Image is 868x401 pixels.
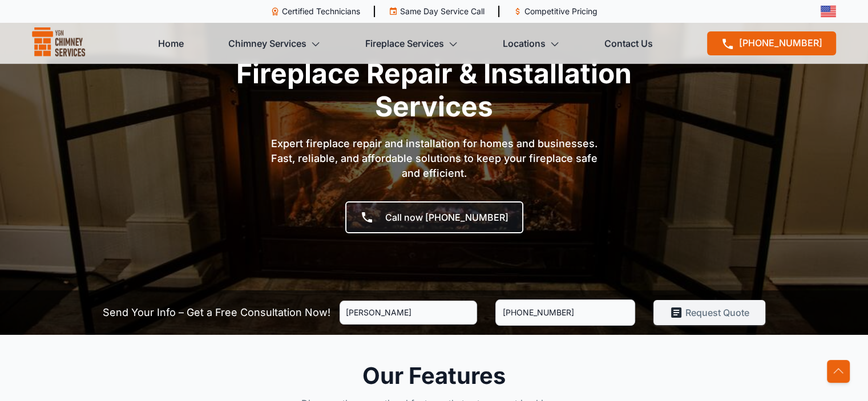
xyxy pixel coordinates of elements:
[296,362,572,390] h2: Our Features
[707,31,836,55] a: [PHONE_NUMBER]
[365,32,458,55] a: Fireplace Services
[340,301,477,325] input: Your Name
[400,6,485,17] p: Same Day Service Call
[345,201,523,233] a: Call now [PHONE_NUMBER]
[653,300,765,325] button: Request Quote
[604,32,653,55] a: Contact Us
[158,32,184,55] a: Home
[32,27,86,59] img: logo
[103,305,330,321] p: Send Your Info – Get a Free Consultation Now!
[263,136,605,181] p: Expert fireplace repair and installation for homes and businesses. Fast, reliable, and affordable...
[228,32,320,55] a: Chimney Services
[503,32,559,55] a: Locations
[739,37,822,48] span: [PHONE_NUMBER]
[282,6,360,17] p: Certified Technicians
[524,6,597,17] p: Competitive Pricing
[495,299,635,326] input: Phone Number
[212,57,657,123] h1: Fireplace Repair & Installation Services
